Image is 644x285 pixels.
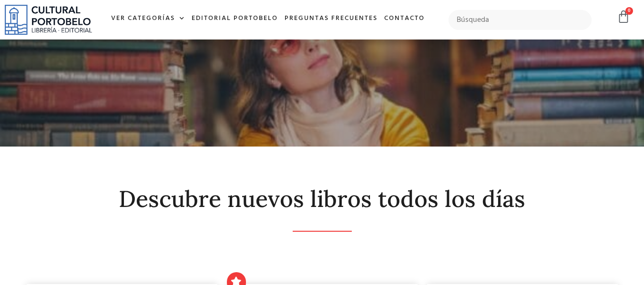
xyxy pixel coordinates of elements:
[108,9,188,29] a: Ver Categorías
[381,9,428,29] a: Contacto
[617,10,630,24] a: 0
[27,187,618,212] h2: Descubre nuevos libros todos los días
[449,10,592,30] input: Búsqueda
[625,7,633,15] span: 0
[188,9,281,29] a: Editorial Portobelo
[281,9,381,29] a: Preguntas frecuentes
